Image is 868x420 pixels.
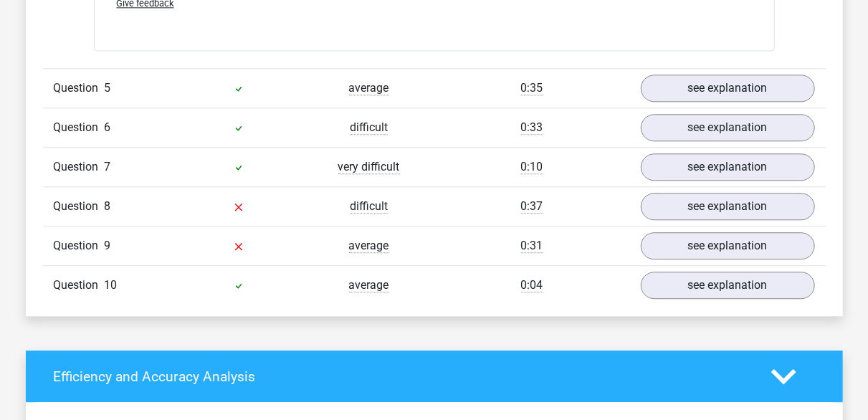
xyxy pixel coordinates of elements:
[521,81,543,95] span: 0:35
[641,153,815,181] a: see explanation
[105,239,111,252] span: 9
[105,160,111,173] span: 7
[641,114,815,141] a: see explanation
[521,239,543,253] span: 0:31
[105,199,111,213] span: 8
[54,80,105,97] span: Question
[349,278,389,292] span: average
[521,199,543,214] span: 0:37
[641,272,815,299] a: see explanation
[105,120,111,134] span: 6
[54,198,105,215] span: Question
[641,75,815,102] a: see explanation
[641,232,815,259] a: see explanation
[105,81,111,95] span: 5
[54,158,105,176] span: Question
[349,81,389,95] span: average
[54,119,105,136] span: Question
[521,160,543,174] span: 0:10
[521,278,543,292] span: 0:04
[350,120,388,135] span: difficult
[338,160,400,174] span: very difficult
[54,277,105,294] span: Question
[350,199,388,214] span: difficult
[641,193,815,220] a: see explanation
[105,278,118,292] span: 10
[54,237,105,254] span: Question
[521,120,543,135] span: 0:33
[54,368,750,385] h4: Efficiency and Accuracy Analysis
[349,239,389,253] span: average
